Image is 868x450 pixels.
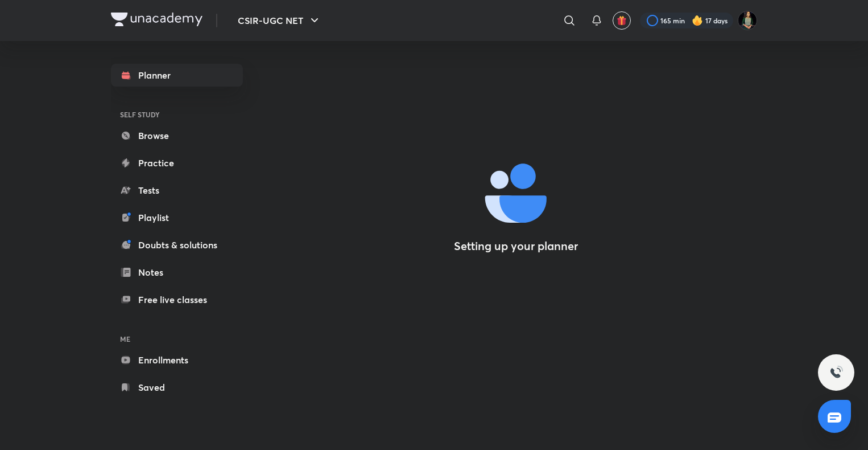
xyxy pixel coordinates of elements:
[111,13,202,26] img: Company Logo
[111,13,202,29] a: Company Logo
[231,9,328,32] button: CSIR-UGC NET
[111,105,243,124] h6: SELF STUDY
[111,206,243,229] a: Playlist
[738,11,757,30] img: Vamakshi Sharma
[617,15,627,26] img: avatar
[111,329,243,349] h6: ME
[111,124,243,147] a: Browse
[613,11,631,30] button: avatar
[111,152,243,174] a: Practice
[111,234,243,256] a: Doubts & solutions
[111,179,243,202] a: Tests
[111,288,243,311] a: Free live classes
[111,64,243,87] a: Planner
[111,261,243,284] a: Notes
[829,366,843,379] img: ttu
[454,239,578,253] h4: Setting up your planner
[111,349,243,371] a: Enrollments
[111,376,243,399] a: Saved
[692,15,703,26] img: streak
